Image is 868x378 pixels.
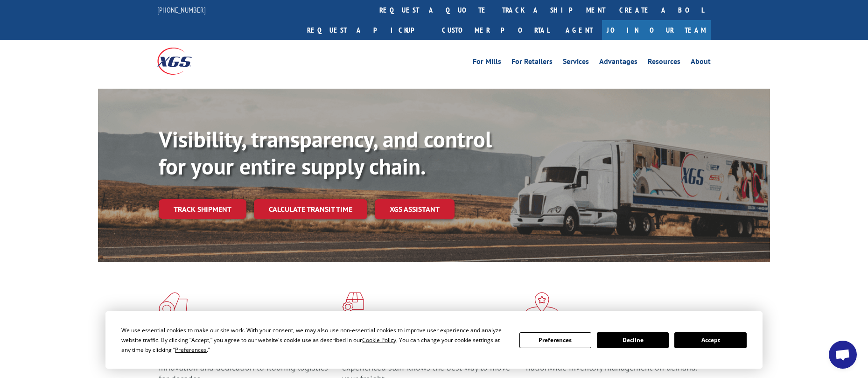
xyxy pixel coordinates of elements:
a: XGS ASSISTANT [375,199,455,219]
a: Advantages [599,58,637,68]
a: About [691,58,711,68]
a: Calculate transit time [254,199,367,219]
div: We use essential cookies to make our site work. With your consent, we may also use non-essential ... [121,325,508,355]
button: Accept [674,332,746,348]
a: Request a pickup [300,20,435,40]
img: xgs-icon-focused-on-flooring-red [342,292,364,316]
a: For Mills [473,58,501,68]
a: For Retailers [511,58,553,68]
button: Preferences [519,332,591,348]
b: Visibility, transparency, and control for your entire supply chain. [159,125,492,181]
a: Resources [648,58,680,68]
a: Agent [556,20,602,40]
img: xgs-icon-flagship-distribution-model-red [526,292,558,316]
a: [PHONE_NUMBER] [157,5,206,14]
a: Track shipment [159,199,246,219]
span: Cookie Policy [362,336,396,344]
a: Services [563,58,589,68]
a: Customer Portal [435,20,556,40]
button: Decline [597,332,669,348]
div: Open chat [829,341,857,369]
div: Cookie Consent Prompt [105,311,763,369]
img: xgs-icon-total-supply-chain-intelligence-red [159,292,188,316]
a: Join Our Team [602,20,711,40]
span: Preferences [175,346,207,354]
